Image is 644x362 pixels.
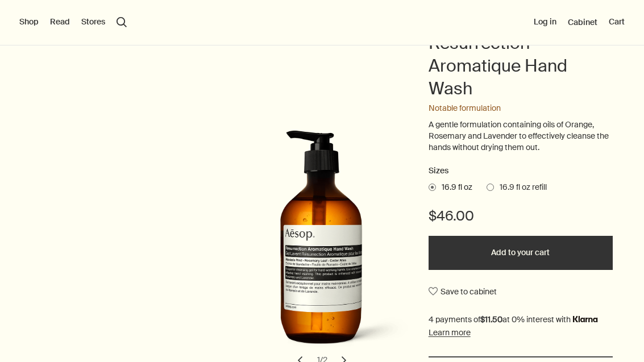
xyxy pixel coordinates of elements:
[429,236,613,270] button: Add to your cart - $46.00
[494,182,547,193] span: 16.9 fl oz refill
[534,16,556,28] button: Log in
[568,17,597,27] a: Cabinet
[50,16,70,28] button: Read
[609,16,625,28] button: Cart
[429,281,497,302] button: Save to cabinet
[429,32,613,100] h1: Resurrection Aromatique Hand Wash
[436,182,472,193] span: 16.9 fl oz
[19,16,39,28] button: Shop
[429,207,474,225] span: $46.00
[233,130,417,358] img: Back of Resurrection Aromatique Hand Wash with pump
[230,130,414,358] img: Resurrection Aromatique Hand Wash with pump
[429,119,613,153] p: A gentle formulation containing oils of Orange, Rosemary and Lavender to effectively cleanse the ...
[117,17,127,27] button: Open search
[81,16,105,28] button: Stores
[429,164,613,178] h2: Sizes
